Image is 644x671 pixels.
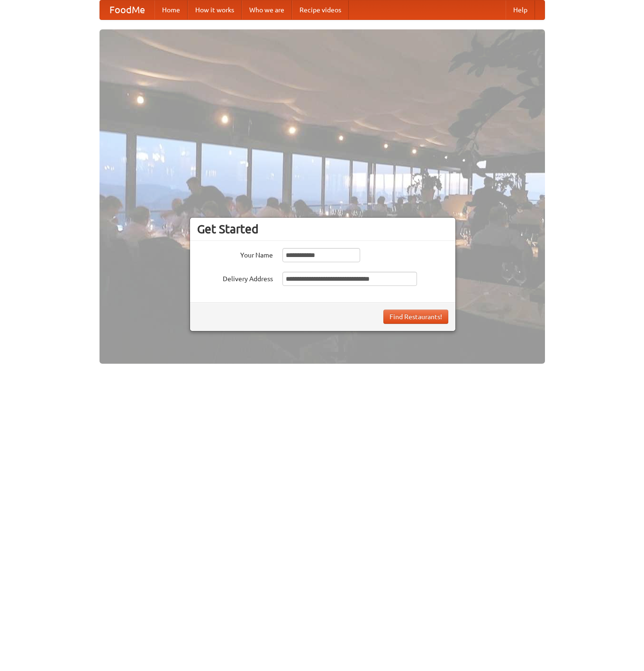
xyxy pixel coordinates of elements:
a: How it works [188,0,242,19]
a: Help [506,0,535,19]
label: Your Name [197,248,273,260]
h3: Get Started [197,222,448,236]
a: Home [154,0,188,19]
label: Delivery Address [197,272,273,284]
button: Find Restaurants! [383,310,448,324]
a: FoodMe [100,0,154,19]
a: Who we are [242,0,292,19]
a: Recipe videos [292,0,349,19]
